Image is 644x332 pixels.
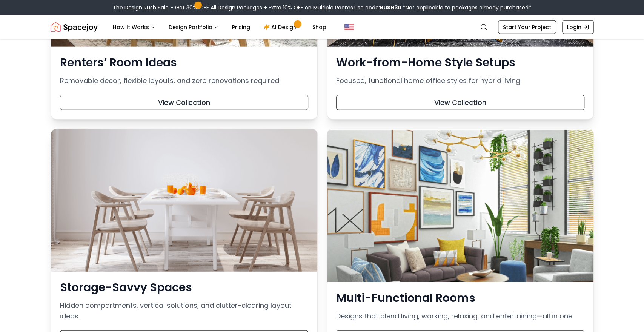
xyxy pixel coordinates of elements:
[60,98,308,107] a: View Collection
[51,20,98,35] a: Spacejoy
[51,20,98,35] img: Spacejoy Logo
[60,95,308,110] button: View Collection
[60,75,308,86] p: Removable decor, flexible layouts, and zero renovations required.
[401,4,531,11] span: *Not applicable to packages already purchased*
[336,291,584,305] h3: Multi-Functional Rooms
[380,4,401,11] b: RUSH30
[336,98,584,107] a: View Collection
[498,20,556,34] a: Start Your Project
[354,4,401,11] span: Use code:
[60,300,308,321] p: Hidden compartments, vertical solutions, and clutter-clearing layout ideas.
[336,95,584,110] button: View Collection
[306,20,332,35] a: Shop
[60,281,308,294] h3: Storage-Savvy Spaces
[336,56,584,69] h3: Work-from-Home Style Setups
[336,311,584,321] p: Designs that blend living, working, relaxing, and entertaining—all in one.
[336,75,584,86] p: Focused, functional home office styles for hybrid living.
[107,20,332,35] nav: Main
[51,15,594,39] nav: Global
[258,20,305,35] a: AI Design
[60,56,308,69] h3: Renters’ Room Ideas
[163,20,224,35] button: Design Portfolio
[113,4,531,11] div: The Design Rush Sale – Get 30% OFF All Design Packages + Extra 10% OFF on Multiple Rooms.
[107,20,161,35] button: How It Works
[344,23,354,32] img: United States
[562,20,594,34] a: Login
[226,20,256,35] a: Pricing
